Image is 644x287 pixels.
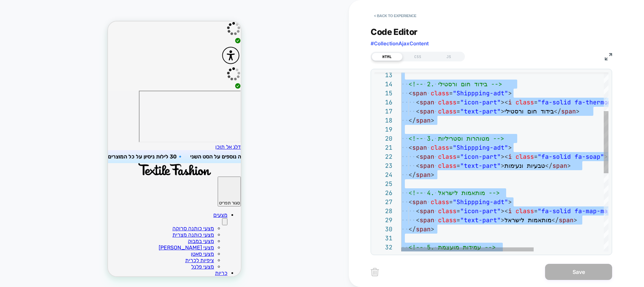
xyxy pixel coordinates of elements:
span: class [438,107,457,115]
a: כריות [107,248,119,255]
span: = [449,89,453,97]
span: מותאמות לישראל [504,216,551,224]
span: "text-part" [460,216,501,224]
span: i [508,98,512,106]
span: "Shippping-adt" [453,198,508,206]
span: span [559,216,574,224]
span: > [567,162,571,170]
span: span [420,153,434,160]
span: < [409,144,412,151]
div: 19 [374,125,392,134]
span: "Shippping-adt" [453,144,508,151]
span: < [416,162,420,170]
span: </ [551,216,559,224]
a: מצעי כותנה סרוקה [64,204,106,210]
a: ציפיות לכרית [77,236,106,242]
span: span [561,107,576,115]
div: HTML [372,53,402,61]
span: = [449,198,453,206]
span: < [416,98,420,106]
span: < [416,107,420,115]
a: מצעי פלנל [83,242,106,248]
span: = [457,207,460,215]
span: i [508,153,512,160]
span: "icon-part" [460,207,501,215]
a: מצעים [105,190,119,197]
span: < [416,216,420,224]
span: span [416,116,431,124]
button: סגור תפריט [110,155,133,185]
span: > [576,107,580,115]
div: CSS [402,53,433,61]
span: > [508,89,512,97]
div: 17 [374,107,392,116]
div: 25 [374,179,392,188]
span: = [457,107,460,115]
div: 28 [374,206,392,216]
span: class [438,207,457,215]
span: class [431,89,449,97]
span: > [501,162,504,170]
span: "text-part" [460,107,501,115]
span: = [534,207,538,215]
span: "fa-solid fa-soap" [538,153,604,160]
span: span [412,144,427,151]
span: > [508,198,512,206]
img: Accessibility menu is on [127,16,133,22]
span: > [431,225,434,233]
span: בידוד חום ורסטילי [504,107,554,115]
div: 32 [374,243,392,252]
div: 21 [374,143,392,152]
a: דלג אל תוכן [107,122,133,129]
button: מצעים [114,197,119,204]
span: span [416,225,431,233]
span: < [409,89,412,97]
span: </ [409,116,416,124]
span: סגור תפריט [111,179,132,184]
span: = [457,216,460,224]
a: מצעי [PERSON_NAME] [51,223,106,229]
span: >< [501,98,508,106]
span: span [412,198,427,206]
a: מצעי סאטן [83,229,106,236]
span: class [431,198,449,206]
span: "icon-part" [460,153,501,160]
div: 22 [374,152,392,161]
span: > [501,216,504,224]
span: Code Editor [371,27,418,37]
div: 15 [374,89,392,98]
span: #CollectionAjaxContent [371,40,429,47]
img: fullscreen [605,53,612,60]
span: i [508,207,512,215]
span: class [438,162,457,170]
img: Accessibility menu is on [127,61,133,68]
div: 24 [374,170,392,179]
span: = [457,162,460,170]
span: </ [554,107,561,115]
span: < [409,198,412,206]
img: delete [371,268,379,276]
div: 14 [374,80,392,89]
span: <!-- 3. מטוהרות וסטריליות --> [409,135,504,142]
span: < [416,153,420,160]
img: Spinner: Black decorative [118,45,133,60]
span: <!-- 4. מותאמות לישראל --> [409,189,500,197]
span: = [449,144,453,151]
div: 26 [374,188,392,197]
span: > [508,144,512,151]
span: </ [545,162,552,170]
span: span [552,162,567,170]
span: class [438,98,457,106]
span: "fa-solid fa-map-marker-alt" [538,207,641,215]
span: span [412,89,427,97]
div: 29 [374,216,392,225]
button: Save [545,264,612,280]
span: </ [409,171,416,179]
div: 16 [374,98,392,107]
a: מצעי כותנה מצרית [64,210,106,217]
span: class [438,153,457,160]
div: 18 [374,116,392,125]
div: 23 [374,161,392,170]
span: span [420,98,434,106]
span: "Shippping-adt" [453,89,508,97]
